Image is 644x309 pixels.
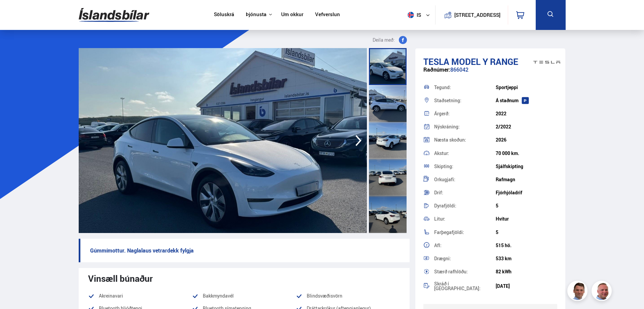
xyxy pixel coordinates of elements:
[434,124,496,129] div: Nýskráning:
[496,124,557,129] div: 2/2022
[496,269,557,274] div: 82 kWh
[496,230,557,235] div: 5
[434,138,496,142] div: Næsta skoðun:
[214,11,234,18] a: Söluskrá
[434,151,496,156] div: Akstur:
[246,11,266,18] button: Þjónusta
[79,48,367,233] img: 3519058.jpeg
[434,190,496,195] div: Drif:
[296,292,400,300] li: Blindsvæðisvörn
[434,85,496,90] div: Tegund:
[496,190,557,195] div: Fjórhjóladrif
[315,11,340,18] a: Vefverslun
[496,164,557,169] div: Sjálfskipting
[405,12,422,18] span: is
[79,4,149,26] img: G0Ugv5HjCgRt.svg
[593,282,613,302] img: siFngHWaQ9KaOqBr.png
[434,243,496,248] div: Afl:
[373,36,395,44] span: Deila með:
[434,164,496,169] div: Skipting:
[457,12,498,18] button: [STREET_ADDRESS]
[434,281,496,291] div: Skráð í [GEOGRAPHIC_DATA]:
[434,217,496,221] div: Litur:
[496,216,557,222] div: Hvítur
[434,203,496,208] div: Dyrafjöldi:
[496,203,557,208] div: 5
[5,3,26,23] button: Open LiveChat chat widget
[434,111,496,116] div: Árgerð:
[434,177,496,182] div: Orkugjafi:
[496,283,557,289] div: [DATE]
[423,66,450,73] span: Raðnúmer:
[88,273,400,283] div: Vinsæll búnaður
[423,67,558,80] div: 866042
[434,256,496,261] div: Drægni:
[192,292,296,300] li: Bakkmyndavél
[496,243,557,248] div: 515 hö.
[423,55,449,68] span: Tesla
[434,269,496,274] div: Stærð rafhlöðu:
[496,111,557,116] div: 2022
[408,12,414,18] img: svg+xml;base64,PHN2ZyB4bWxucz0iaHR0cDovL3d3dy53My5vcmcvMjAwMC9zdmciIHdpZHRoPSI1MTIiIGhlaWdodD0iNT...
[496,98,557,103] div: Á staðnum
[434,98,496,103] div: Staðsetning:
[281,11,303,18] a: Um okkur
[79,239,410,262] p: Gúmmímottur. Naglalaus vetrardekk fylgja
[434,230,496,235] div: Farþegafjöldi:
[439,5,504,25] a: [STREET_ADDRESS]
[496,151,557,156] div: 70 000 km.
[533,52,560,73] img: brand logo
[568,282,589,302] img: FbJEzSuNWCJXmdc-.webp
[496,177,557,182] div: Rafmagn
[370,36,410,44] button: Deila með:
[496,85,557,90] div: Sportjeppi
[405,5,435,25] button: is
[496,256,557,261] div: 533 km
[451,55,518,68] span: Model Y RANGE
[88,292,192,300] li: Akreinavari
[496,137,557,143] div: 2026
